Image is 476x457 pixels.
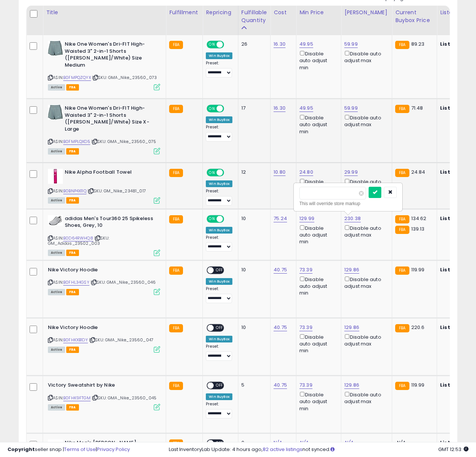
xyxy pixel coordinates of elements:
a: 129.99 [299,215,314,222]
div: This will override store markup [299,200,397,207]
b: Victory Sweatshirt by Nike [48,382,139,391]
div: Disable auto adjust max [344,177,386,192]
a: 59.99 [344,104,358,112]
a: 59.99 [344,40,358,48]
a: 29.99 [344,168,358,176]
a: 40.75 [274,324,287,331]
span: All listings currently available for purchase on Amazon [48,197,65,204]
small: FBA [169,382,183,390]
b: Listed Price: [440,324,474,331]
small: FBA [395,382,409,390]
span: OFF [214,267,226,273]
div: Fulfillment [169,9,199,16]
a: B0FHL34GSY [63,279,89,286]
div: Fulfillable Quantity [241,9,267,24]
small: FBA [169,105,183,113]
small: FBA [395,105,409,113]
span: All listings currently available for purchase on Amazon [48,404,65,411]
a: 16.30 [274,104,286,112]
b: Listed Price: [440,215,474,222]
img: 31fy3YImJXL._SL40_.jpg [48,105,63,120]
span: | SKU: GMA_Nike_23560_046 [91,279,156,285]
span: 2025-10-14 12:53 GMT [438,446,469,453]
a: B0D64RWHQ8 [63,235,93,241]
div: Win BuyBox [206,116,232,123]
div: Disable auto adjust max [344,275,386,290]
b: Listed Price: [440,104,474,112]
div: ASIN: [48,105,160,153]
a: 49.95 [299,40,313,48]
small: FBA [395,226,409,234]
a: 73.39 [299,324,312,331]
div: Preset: [206,286,232,303]
div: Cost [274,9,293,16]
small: FBA [395,41,409,49]
span: All listings currently available for purchase on Amazon [48,148,65,155]
img: 31+gVlEQDlL._SL40_.jpg [48,169,63,184]
small: FBA [169,41,183,49]
span: All listings currently available for purchase on Amazon [48,289,65,295]
div: 12 [241,169,265,176]
div: Title [46,9,163,16]
a: 129.86 [344,266,359,274]
span: | SKU: GM_Adidas_23502_003 [48,235,109,246]
span: All listings currently available for purchase on Amazon [48,84,65,91]
div: Win BuyBox [206,52,232,59]
span: All listings currently available for purchase on Amazon [48,347,65,353]
div: 10 [241,266,265,273]
div: 17 [241,105,265,112]
div: Disable auto adjust min [299,390,335,412]
span: FBA [66,250,79,256]
div: [PERSON_NAME] [344,9,389,16]
a: 129.86 [344,381,359,389]
a: 40.75 [274,381,287,389]
div: Disable auto adjust max [344,390,386,405]
div: Disable auto adjust min [299,224,335,246]
b: Listed Price: [440,381,474,389]
small: FBA [169,266,183,275]
a: 49.95 [299,104,313,112]
small: FBA [169,215,183,223]
a: 40.75 [274,266,287,274]
div: Disable auto adjust min [299,333,335,354]
div: Disable auto adjust min [299,113,335,135]
a: 75.24 [274,215,287,222]
div: Win BuyBox [206,393,232,400]
b: Listed Price: [440,168,474,176]
span: OFF [223,42,235,48]
div: Preset: [206,402,232,418]
small: FBA [395,169,409,177]
div: Disable auto adjust min [299,49,335,71]
div: Win BuyBox [206,336,232,342]
b: Nike Alpha Football Towel [65,169,156,178]
img: 31fy3YImJXL._SL40_.jpg [48,41,63,56]
a: B0BNP4X11Q [63,188,86,194]
small: FBA [395,266,409,275]
span: 134.62 [411,215,427,222]
a: 230.38 [344,215,361,222]
a: 73.39 [299,381,312,389]
span: FBA [66,347,79,353]
span: 24.84 [411,168,425,176]
div: Preset: [206,189,232,205]
span: ON [207,170,217,176]
span: 71.48 [411,104,423,112]
span: ON [207,216,217,222]
b: Nike One Women's Dri-FIT High-Waisted 3" 2-in-1 Shorts ([PERSON_NAME]/White) Size X-Large [65,105,156,134]
span: | SKU: GMA_Nike_23560_045 [92,395,156,401]
span: FBA [66,289,79,295]
span: | SKU: GMA_Nike_23560_047 [89,337,153,343]
div: Last InventoryLab Update: 4 hours ago, not synced. [169,446,469,453]
span: | SKU: GMA_Nike_23560_075 [91,138,156,144]
span: 139.13 [411,225,425,232]
div: 26 [241,41,265,48]
a: 10.80 [274,168,286,176]
span: 220.6 [411,324,425,331]
div: Current Buybox Price [395,9,434,24]
span: ON [207,106,217,112]
div: Preset: [206,344,232,361]
div: 10 [241,324,265,331]
span: 119.99 [411,266,425,273]
span: 89.23 [411,40,425,48]
span: OFF [214,325,226,331]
